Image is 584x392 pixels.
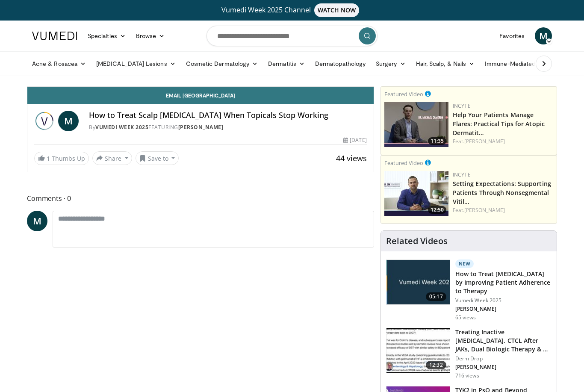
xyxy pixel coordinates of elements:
[411,55,480,72] a: Hair, Scalp, & Nails
[33,3,551,17] a: Vumedi Week 2025 ChannelWATCH NOW
[336,153,367,163] span: 44 views
[27,211,47,231] a: M
[426,361,446,369] span: 12:32
[89,111,367,120] h4: How to Treat Scalp [MEDICAL_DATA] When Topicals Stop Working
[263,55,310,72] a: Dermatitis
[455,270,552,295] h3: How to Treat [MEDICAL_DATA] by Improving Patient Adherence to Therapy
[386,236,448,246] h4: Related Videos
[535,27,552,44] a: M
[455,259,474,268] p: New
[384,102,448,147] img: 601112bd-de26-4187-b266-f7c9c3587f14.png.150x105_q85_crop-smart_upscale.jpg
[453,138,553,145] div: Feat.
[455,328,552,354] h3: Treating Inactive [MEDICAL_DATA], CTCL After JAKs, Dual Biologic Therapy & …
[181,55,263,72] a: Cosmetic Dermatology
[428,137,446,145] span: 11:35
[371,55,411,72] a: Surgery
[453,102,471,109] a: Incyte
[384,102,448,147] a: 11:35
[386,328,450,373] img: d738f5e2-ce1c-4c0d-8602-57100888be5a.150x105_q85_crop-smart_upscale.jpg
[480,55,549,72] a: Immune-Mediated
[384,90,423,98] small: Featured Video
[27,193,374,204] span: Comments 0
[92,151,132,165] button: Share
[386,328,552,379] a: 12:32 Treating Inactive [MEDICAL_DATA], CTCL After JAKs, Dual Biologic Therapy & … Derm Drop [PER...
[455,314,476,321] p: 65 views
[455,306,552,312] p: [PERSON_NAME]
[453,206,553,214] div: Feat.
[384,171,448,216] img: 98b3b5a8-6d6d-4e32-b979-fd4084b2b3f2.png.150x105_q85_crop-smart_upscale.jpg
[47,154,50,162] span: 1
[494,27,530,44] a: Favorites
[34,152,89,165] a: 1 Thumbs Up
[314,3,360,17] span: WATCH NOW
[384,159,423,167] small: Featured Video
[464,206,505,214] a: [PERSON_NAME]
[178,124,224,131] a: [PERSON_NAME]
[136,151,179,165] button: Save to
[428,206,446,214] span: 12:50
[453,180,551,206] a: Setting Expectations: Supporting Patients Through Nonsegmental Vitil…
[206,26,378,46] input: Search topics, interventions
[455,355,552,362] p: Derm Drop
[27,87,374,104] a: Email [GEOGRAPHIC_DATA]
[343,136,366,144] div: [DATE]
[89,124,367,131] div: By FEATURING
[455,372,479,379] p: 716 views
[131,27,170,44] a: Browse
[426,292,446,301] span: 05:17
[464,138,505,145] a: [PERSON_NAME]
[386,260,450,304] img: 686d8672-2919-4606-b2e9-16909239eac7.jpg.150x105_q85_crop-smart_upscale.jpg
[455,364,552,371] p: [PERSON_NAME]
[310,55,371,72] a: Dermatopathology
[453,171,471,178] a: Incyte
[34,111,55,131] img: Vumedi Week 2025
[83,27,131,44] a: Specialties
[384,171,448,216] a: 12:50
[91,55,181,72] a: [MEDICAL_DATA] Lesions
[386,259,552,321] a: 05:17 New How to Treat [MEDICAL_DATA] by Improving Patient Adherence to Therapy Vumedi Week 2025 ...
[453,111,545,137] a: Help Your Patients Manage Flares: Practical Tips for Atopic Dermatit…
[32,32,77,40] img: VuMedi Logo
[58,111,79,131] a: M
[95,124,148,131] a: Vumedi Week 2025
[455,297,552,304] p: Vumedi Week 2025
[27,55,91,72] a: Acne & Rosacea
